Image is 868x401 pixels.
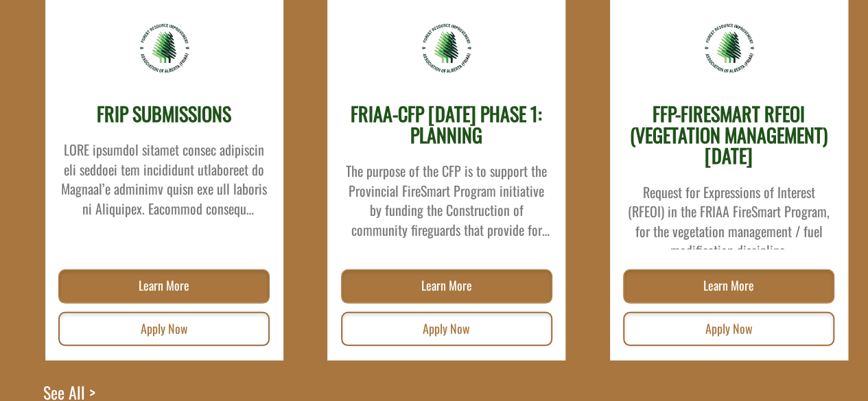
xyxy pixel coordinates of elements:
h3: FFP-FIRESMART RFEOI (VEGETATION MANAGEMENT) [DATE] [624,104,834,167]
a: Apply Now [341,312,552,346]
img: friaa-logo.png [421,23,472,74]
div: Request for Expressions of Interest (RFEOI) in the FRIAA FireSmart Program, for the vegetation ma... [624,174,834,250]
a: Apply Now [623,312,834,346]
a: Learn More [341,269,552,304]
a: Learn More [623,269,834,304]
img: friaa-logo.png [703,23,755,74]
a: Learn More [58,269,270,304]
img: friaa-logo.png [139,23,190,74]
div: The purpose of the CFP is to support the Provincial FireSmart Program initiative by funding the C... [342,153,551,239]
div: LORE ipsumdol sitamet consec adipiscin eli seddoei tem incididunt utlaboreet do Magnaal’e adminim... [60,132,269,218]
h3: FRIAA-CFP [DATE] PHASE 1: PLANNING [342,104,551,146]
a: Apply Now [58,312,270,346]
h3: FRIP SUBMISSIONS [97,104,231,125]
